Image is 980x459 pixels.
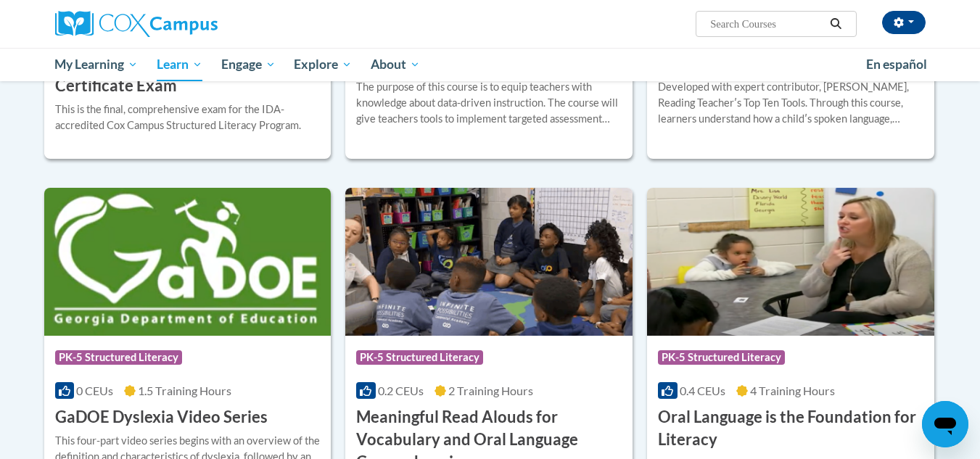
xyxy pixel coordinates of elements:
[448,384,533,397] span: 2 Training Hours
[658,406,923,451] h3: Oral Language is the Foundation for Literacy
[361,48,429,81] a: About
[922,401,968,447] iframe: Button to launch messaging window
[54,56,138,73] span: My Learning
[221,56,276,73] span: Engage
[138,384,231,397] span: 1.5 Training Hours
[750,384,835,397] span: 4 Training Hours
[647,188,934,336] img: Course Logo
[55,406,268,429] h3: GaDOE Dyslexia Video Series
[212,48,285,81] a: Engage
[680,384,725,397] span: 0.4 CEUs
[356,79,622,127] div: The purpose of this course is to equip teachers with knowledge about data-driven instruction. The...
[33,48,947,81] div: Main menu
[55,11,218,37] img: Cox Campus
[882,11,926,34] button: Account Settings
[147,48,212,81] a: Learn
[55,350,182,365] span: PK-5 Structured Literacy
[157,56,202,73] span: Learn
[371,56,420,73] span: About
[284,48,361,81] a: Explore
[658,350,785,365] span: PK-5 Structured Literacy
[46,48,148,81] a: My Learning
[378,384,424,397] span: 0.2 CEUs
[658,79,923,127] div: Developed with expert contributor, [PERSON_NAME], Reading Teacherʹs Top Ten Tools. Through this c...
[294,56,352,73] span: Explore
[55,102,321,133] div: This is the final, comprehensive exam for the IDA-accredited Cox Campus Structured Literacy Program.
[356,350,483,365] span: PK-5 Structured Literacy
[709,15,825,33] input: Search Courses
[866,57,927,72] span: En español
[44,188,332,336] img: Course Logo
[857,49,936,80] a: En español
[55,11,331,37] a: Cox Campus
[825,15,847,33] button: Search
[76,384,113,397] span: 0 CEUs
[345,188,633,336] img: Course Logo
